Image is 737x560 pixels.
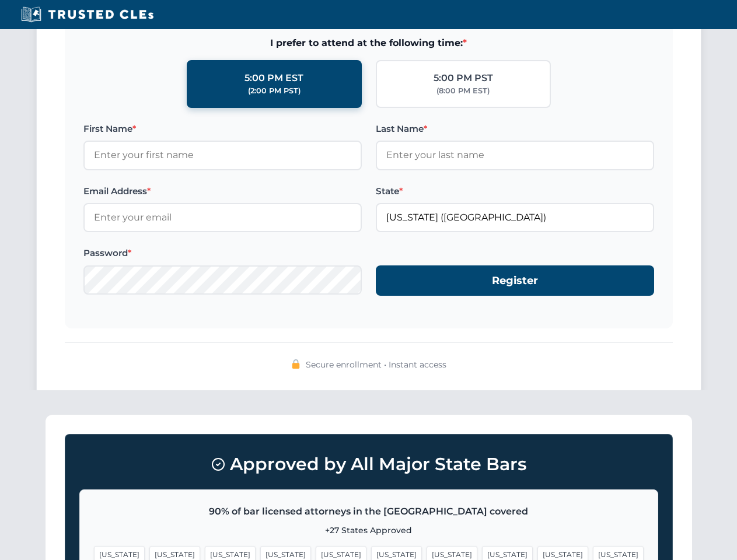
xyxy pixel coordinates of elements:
[376,265,654,296] button: Register
[434,71,493,86] div: 5:00 PM PST
[436,85,490,97] div: (8:00 PM EST)
[83,36,654,51] span: I prefer to attend at the following time:
[79,449,658,480] h3: Approved by All Major State Bars
[94,504,644,519] p: 90% of bar licensed attorneys in the [GEOGRAPHIC_DATA] covered
[376,203,654,232] input: Colorado (CO)
[83,141,362,170] input: Enter your first name
[291,359,301,369] img: 🔒
[83,122,362,136] label: First Name
[18,6,157,23] img: Trusted CLEs
[244,71,303,86] div: 5:00 PM EST
[248,85,301,97] div: (2:00 PM PST)
[83,203,362,232] input: Enter your email
[83,246,362,260] label: Password
[376,122,654,136] label: Last Name
[83,184,362,198] label: Email Address
[306,358,446,371] span: Secure enrollment • Instant access
[94,524,644,537] p: +27 States Approved
[376,141,654,170] input: Enter your last name
[376,184,654,198] label: State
